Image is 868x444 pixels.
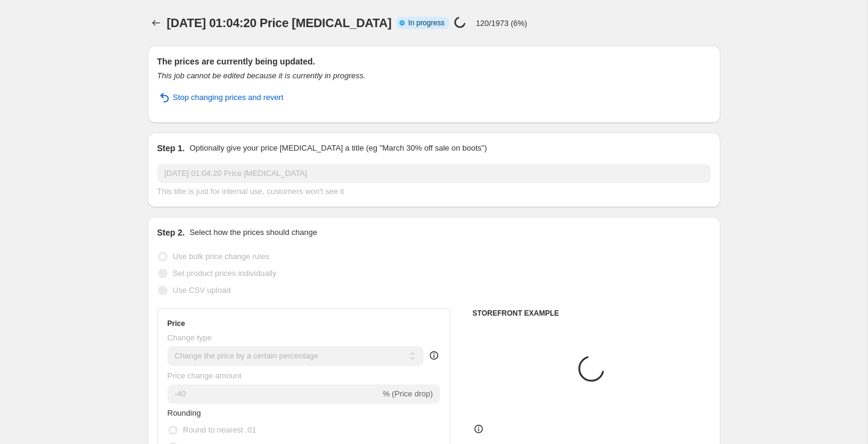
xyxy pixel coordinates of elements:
span: Use bulk price change rules [173,252,269,261]
h2: Step 2. [157,227,185,239]
p: 120/1973 (6%) [476,19,527,28]
span: Use CSV upload [173,286,231,295]
h6: STOREFRONT EXAMPLE [473,308,711,318]
span: This title is just for internal use, customers won't see it [157,187,344,196]
h2: The prices are currently being updated. [157,55,711,67]
input: 30% off holiday sale [157,164,711,183]
span: Price change amount [168,371,242,380]
button: Price change jobs [148,14,165,31]
span: Rounding [168,408,201,417]
span: Stop changing prices and revert [173,92,284,104]
span: Set product prices individually [173,269,277,278]
span: Round to nearest .01 [183,425,256,434]
span: Change type [168,333,212,342]
span: [DATE] 01:04:20 Price [MEDICAL_DATA] [167,16,392,30]
h2: Step 1. [157,142,185,154]
p: Select how the prices should change [189,227,317,239]
h3: Price [168,319,185,328]
span: % (Price drop) [383,389,433,398]
button: Stop changing prices and revert [150,88,291,107]
span: In progress [408,18,444,28]
i: This job cannot be edited because it is currently in progress. [157,71,366,80]
p: Optionally give your price [MEDICAL_DATA] a title (eg "March 30% off sale on boots") [189,142,486,154]
div: help [428,349,440,361]
input: -15 [168,384,380,404]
